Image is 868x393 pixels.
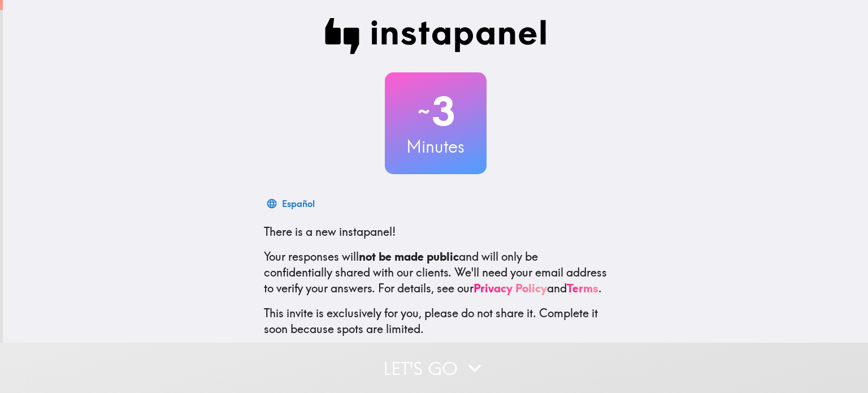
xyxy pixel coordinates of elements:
span: ~ [416,94,432,128]
h2: 3 [385,88,487,135]
div: Español [282,196,315,211]
p: This invite is exclusively for you, please do not share it. Complete it soon because spots are li... [264,305,607,337]
p: Your responses will and will only be confidentially shared with our clients. We'll need your emai... [264,249,607,296]
h3: Minutes [385,135,487,158]
b: not be made public [359,249,459,264]
a: Terms [567,281,598,295]
span: There is a new instapanel! [264,224,396,239]
a: Privacy Policy [474,281,547,295]
img: Instapanel [325,18,546,54]
button: Español [264,192,319,215]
